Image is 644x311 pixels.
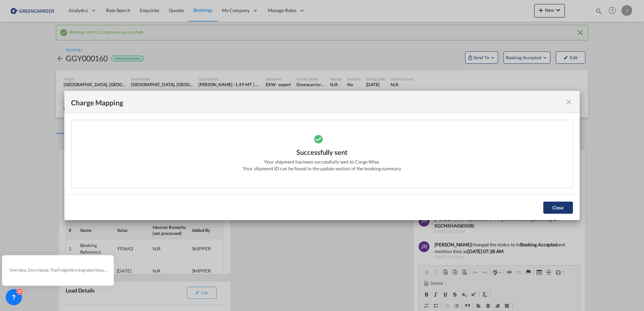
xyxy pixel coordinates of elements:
body: Editor, editor2 [7,7,154,14]
md-icon: icon-close fg-AAA8AD cursor [565,98,573,106]
md-icon: icon-checkbox-marked-circle [314,131,330,147]
button: Close [543,202,573,214]
div: Successfully sent [296,147,347,159]
div: Your shipment has been successfully sent to Cargo Wise. [264,159,380,165]
md-dialog: Please note ... [64,91,580,220]
div: Charge Mapping [71,98,123,106]
div: Your shipment ID can be found in the update section of the booking summary [243,165,401,172]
